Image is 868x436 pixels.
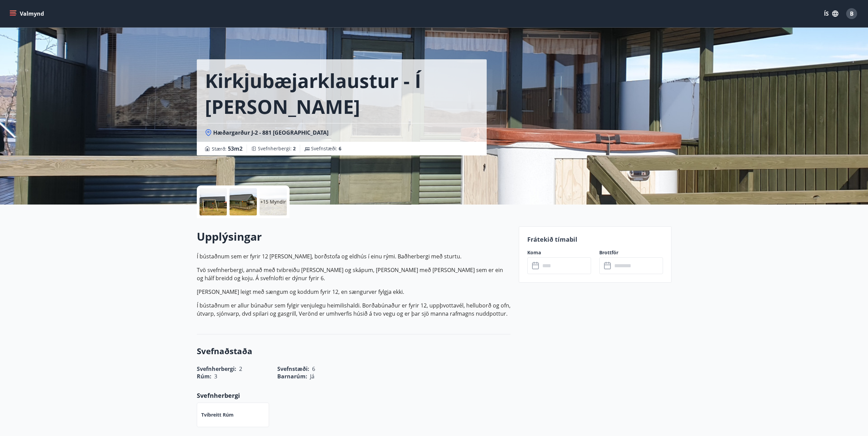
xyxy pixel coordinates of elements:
[339,145,341,152] span: 6
[197,345,511,357] h3: Svefnaðstaða
[197,252,511,260] p: Í bústaðnum sem er fyrir 12 [PERSON_NAME], borðstofa og eldhús í einu rými. Baðherbergi með sturtu.
[197,229,511,244] h2: Upplýsingar
[843,5,860,22] button: B
[293,145,296,152] span: 2
[311,145,341,152] span: Svefnstæði :
[527,235,663,244] p: Frátekið tímabil
[197,391,511,400] p: Svefnherbergi
[205,67,479,119] h1: Kirkjubæjarklaustur - Í [PERSON_NAME] Hæðargarðs
[214,373,217,380] span: 3
[213,129,328,136] span: Hæðargarður J-2 - 881 [GEOGRAPHIC_DATA]
[850,10,854,17] span: B
[197,301,511,318] p: Í bústaðnum er allur búnaður sem fylgir venjulegu heimilishaldi. Borðabúnaður er fyrir 12, uppþvo...
[310,373,314,380] span: Já
[212,145,242,153] span: Stærð :
[599,249,663,256] label: Brottför
[527,249,591,256] label: Koma
[277,373,307,380] span: Barnarúm :
[260,198,286,205] p: +15 Myndir
[197,266,511,282] p: Tvö svefnherbergi, annað með tvibreiðu [PERSON_NAME] og skápum, [PERSON_NAME] með [PERSON_NAME] s...
[820,7,842,20] button: ÍS
[8,7,47,20] button: menu
[258,145,296,152] span: Svefnherbergi :
[228,145,242,152] span: 53 m2
[197,288,511,296] p: [PERSON_NAME] leigt með sængum og koddum fyrir 12, en sængurver fylgja ekki.
[201,411,234,418] p: Tvíbreitt rúm
[197,373,211,380] span: Rúm :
